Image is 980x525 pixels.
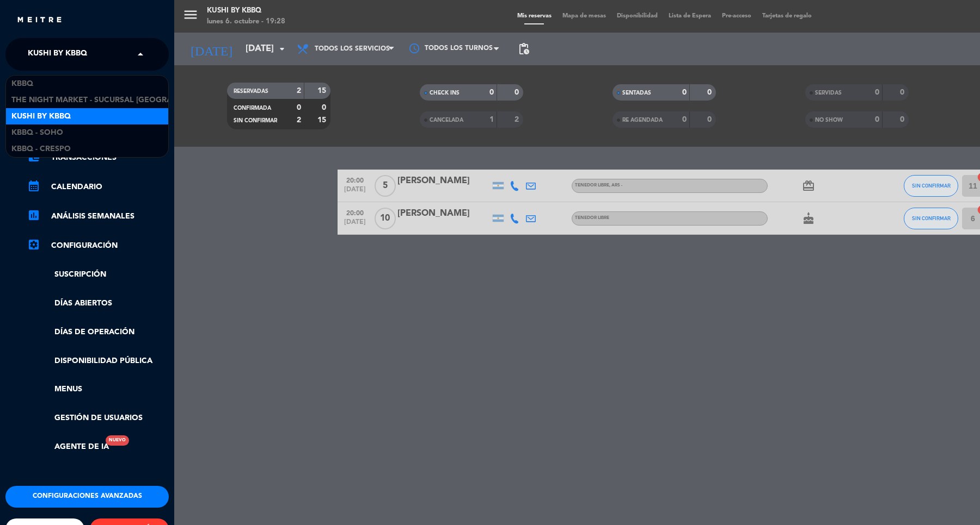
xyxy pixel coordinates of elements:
[11,78,33,90] span: KBBQ
[28,43,87,66] span: Kushi by KBBQ
[27,151,169,164] a: account_balance_walletTransacciones
[27,239,169,252] a: Configuración
[27,326,169,339] a: Días de Operación
[11,94,217,107] span: The Night Market - Sucursal [GEOGRAPHIC_DATA]
[27,209,40,222] i: assessment
[11,143,71,155] span: Kbbq - Crespo
[27,355,169,367] a: Disponibilidad pública
[27,412,169,424] a: Gestión de usuarios
[27,297,169,310] a: Días abiertos
[27,268,169,281] a: Suscripción
[27,383,169,396] a: Menus
[11,110,71,123] span: Kushi by KBBQ
[27,180,169,193] a: calendar_monthCalendario
[27,238,40,251] i: settings_applications
[106,435,129,446] div: Nuevo
[16,16,63,24] img: MEITRE
[5,486,169,508] button: Configuraciones avanzadas
[27,441,109,453] a: Agente de IANuevo
[11,127,63,139] span: Kbbq - Soho
[27,210,169,223] a: assessmentANÁLISIS SEMANALES
[27,179,40,192] i: calendar_month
